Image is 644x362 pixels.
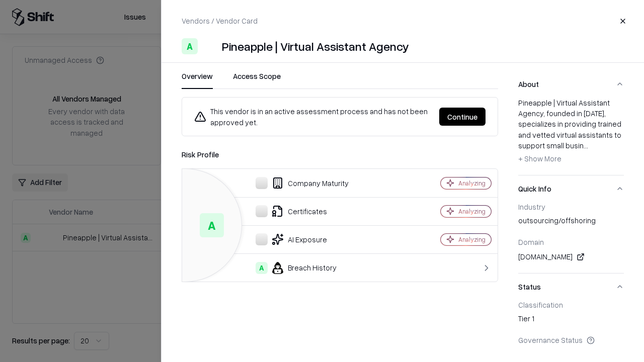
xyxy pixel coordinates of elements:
div: Certificates [190,205,406,217]
div: About [518,98,624,175]
span: + Show More [518,154,561,163]
div: Governance Status [518,335,624,344]
div: Domain [518,237,624,246]
div: Analyzing [458,207,486,216]
div: Quick Info [518,202,624,273]
div: Analyzing [458,179,486,188]
img: Pineapple | Virtual Assistant Agency [202,38,218,54]
button: Continue [439,108,486,126]
div: A [256,262,268,274]
p: Vendors / Vendor Card [182,16,258,26]
span: ... [584,141,588,150]
div: Tier 1 [518,313,624,327]
div: Pineapple | Virtual Assistant Agency [222,38,409,54]
div: Breach History [190,262,406,274]
div: AI Exposure [190,233,406,245]
button: Access Scope [233,71,281,89]
div: outsourcing/offshoring [518,215,624,229]
button: Quick Info [518,175,624,202]
div: Risk Profile [182,148,498,160]
div: A [182,38,198,54]
div: Industry [518,202,624,211]
div: Classification [518,300,624,309]
div: Company Maturity [190,177,406,189]
button: About [518,71,624,98]
div: Pineapple | Virtual Assistant Agency, founded in [DATE], specializes in providing trained and vet... [518,98,624,167]
div: Analyzing [458,235,486,244]
button: Status [518,274,624,300]
div: A [200,213,224,237]
div: This vendor is in an active assessment process and has not been approved yet. [194,106,431,128]
button: Overview [182,71,213,89]
div: [DOMAIN_NAME] [518,251,624,263]
button: + Show More [518,151,561,167]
